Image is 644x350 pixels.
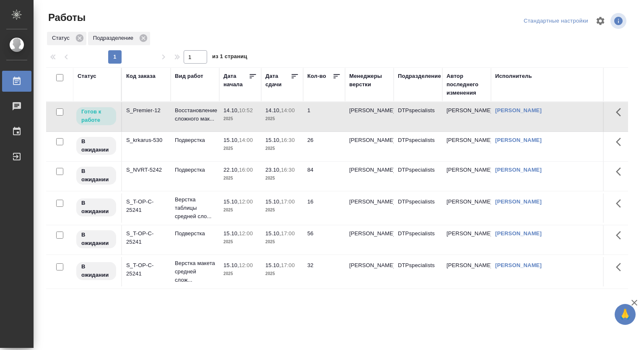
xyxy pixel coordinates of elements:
[349,106,390,115] p: [PERSON_NAME]
[495,198,542,205] a: [PERSON_NAME]
[78,72,96,80] div: Статус
[265,206,299,214] p: 2025
[223,137,239,143] p: 15.10,
[75,261,117,281] div: Исполнитель назначен, приступать к работе пока рано
[212,51,247,64] span: из 1 страниц
[265,230,281,237] p: 15.10,
[265,174,299,183] p: 2025
[349,229,390,238] p: [PERSON_NAME]
[303,102,345,131] td: 1
[349,261,390,270] p: [PERSON_NAME]
[175,72,203,80] div: Вид работ
[223,72,249,89] div: Дата начала
[75,106,117,126] div: Исполнитель может приступить к работе
[75,166,117,185] div: Исполнитель назначен, приступать к работе пока рано
[239,262,253,268] p: 12:00
[615,304,636,325] button: 🙏
[522,15,590,28] div: split button
[126,72,156,80] div: Код заказа
[265,115,299,123] p: 2025
[223,174,257,183] p: 2025
[349,198,390,206] p: [PERSON_NAME]
[265,144,299,153] p: 2025
[223,230,239,237] p: 15.10,
[175,196,215,221] p: Верстка таблицы средней сло...
[442,257,491,286] td: [PERSON_NAME]
[126,166,166,174] div: S_NVRT-5242
[47,32,86,45] div: Статус
[223,144,257,153] p: 2025
[126,261,166,278] div: S_T-OP-C-25241
[394,162,442,191] td: DTPspecialists
[303,193,345,223] td: 16
[495,137,542,143] a: [PERSON_NAME]
[611,257,631,277] button: Здесь прячутся важные кнопки
[281,230,295,237] p: 17:00
[81,108,111,124] p: Готов к работе
[223,107,239,113] p: 14.10,
[495,167,542,173] a: [PERSON_NAME]
[265,107,281,113] p: 14.10,
[611,162,631,182] button: Здесь прячутся важные кнопки
[610,13,628,29] span: Посмотреть информацию
[281,198,295,205] p: 17:00
[590,11,610,31] span: Настроить таблицу
[265,270,299,278] p: 2025
[303,162,345,191] td: 84
[265,167,281,173] p: 23.10,
[281,137,295,143] p: 16:30
[442,102,491,131] td: [PERSON_NAME]
[239,107,253,113] p: 10:52
[175,166,215,174] p: Подверстка
[223,262,239,268] p: 15.10,
[349,136,390,144] p: [PERSON_NAME]
[611,132,631,152] button: Здесь прячутся важные кнопки
[281,107,295,113] p: 14:00
[239,230,253,237] p: 12:00
[394,193,442,223] td: DTPspecialists
[618,306,632,323] span: 🙏
[52,34,73,42] p: Статус
[81,262,111,279] p: В ожидании
[223,198,239,205] p: 15.10,
[88,32,150,45] div: Подразделение
[126,198,166,214] div: S_T-OP-C-25241
[239,137,253,143] p: 14:00
[175,106,215,123] p: Восстановление сложного мак...
[75,136,117,156] div: Исполнитель назначен, приступать к работе пока рано
[81,199,111,216] p: В ожидании
[611,193,631,214] button: Здесь прячутся важные кнопки
[223,270,257,278] p: 2025
[349,72,390,89] div: Менеджеры верстки
[223,115,257,123] p: 2025
[495,262,542,268] a: [PERSON_NAME]
[303,257,345,286] td: 32
[126,106,166,115] div: S_Premier-12
[394,257,442,286] td: DTPspecialists
[265,198,281,205] p: 15.10,
[126,136,166,144] div: S_krkarus-530
[265,262,281,268] p: 15.10,
[394,225,442,255] td: DTPspecialists
[75,198,117,217] div: Исполнитель назначен, приступать к работе пока рано
[349,166,390,174] p: [PERSON_NAME]
[265,238,299,246] p: 2025
[495,107,542,113] a: [PERSON_NAME]
[495,72,532,80] div: Исполнитель
[223,238,257,246] p: 2025
[175,136,215,144] p: Подверстка
[239,167,253,173] p: 16:00
[81,137,111,154] p: В ожидании
[93,34,136,42] p: Подразделение
[442,225,491,255] td: [PERSON_NAME]
[175,229,215,238] p: Подверстка
[303,225,345,255] td: 56
[611,225,631,245] button: Здесь прячутся важные кнопки
[81,231,111,247] p: В ожидании
[281,262,295,268] p: 17:00
[495,230,542,237] a: [PERSON_NAME]
[611,102,631,122] button: Здесь прячутся важные кнопки
[175,259,215,284] p: Верстка макета средней слож...
[126,229,166,246] div: S_T-OP-C-25241
[239,198,253,205] p: 12:00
